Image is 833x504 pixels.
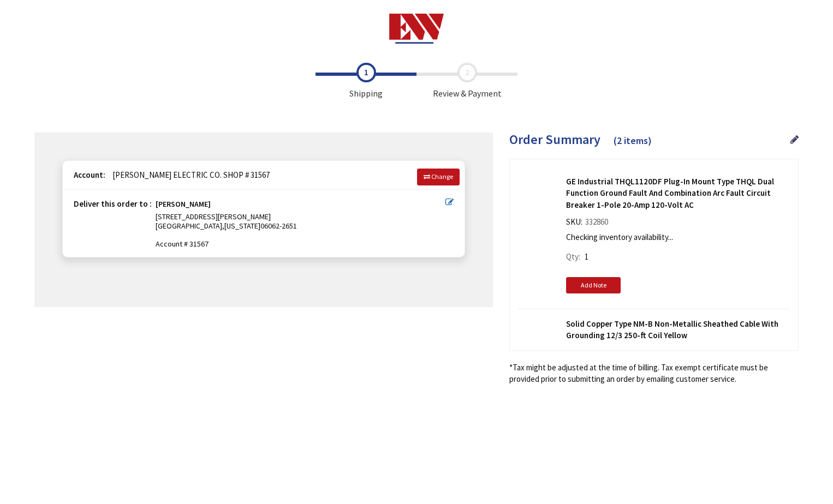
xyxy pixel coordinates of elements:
span: [PERSON_NAME] ELECTRIC CO. SHOP # 31567 [107,170,270,180]
strong: Deliver this order to : [74,199,152,209]
span: 06062-2651 [260,221,297,231]
strong: Account: [74,170,105,180]
span: [US_STATE] [224,221,260,231]
strong: GE Industrial THQL1120DF Plug-In Mount Type THQL Dual Function Ground Fault And Combination Arc F... [566,176,790,211]
div: SKU: [566,216,611,231]
span: (2 items) [614,134,652,147]
span: 1 [585,251,588,262]
span: 332860 [582,217,611,227]
span: Account # 31567 [156,239,445,249]
p: Checking inventory availability... [566,231,784,243]
span: Shipping [316,63,416,100]
strong: Solid Copper Type NM-B Non-Metallic Sheathed Cable With Grounding 12/3 250-ft Coil Yellow [566,318,790,341]
span: Change [431,172,453,181]
: *Tax might be adjusted at the time of billing. Tax exempt certificate must be provided prior to s... [509,362,799,385]
span: Review & Payment [416,63,517,100]
strong: [PERSON_NAME] [156,200,211,212]
img: Electrical Wholesalers, Inc. [389,14,444,44]
span: [STREET_ADDRESS][PERSON_NAME] [156,212,271,221]
a: Change [417,169,460,185]
span: Order Summary [509,131,600,148]
span: [GEOGRAPHIC_DATA], [156,221,224,231]
span: Qty [566,251,579,262]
